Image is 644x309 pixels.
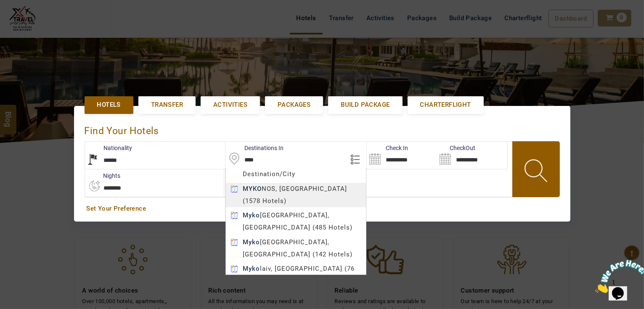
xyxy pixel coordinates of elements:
[138,96,196,114] a: Transfer
[408,96,484,114] a: Charterflight
[420,100,471,109] span: Charterflight
[367,144,408,152] label: Check In
[3,3,7,11] span: 1
[341,100,390,109] span: Build Package
[97,100,121,109] span: Hotels
[3,3,56,37] img: Chat attention grabber
[278,100,310,109] span: Packages
[213,100,247,109] span: Activities
[225,144,284,152] label: Destinations In
[85,172,121,180] label: nights
[151,100,183,109] span: Transfer
[201,96,260,114] a: Activities
[85,96,133,114] a: Hotels
[265,96,323,114] a: Packages
[226,168,366,180] div: Destination/City
[592,256,644,296] iframe: chat widget
[226,209,366,234] div: [GEOGRAPHIC_DATA], [GEOGRAPHIC_DATA] (485 Hotels)
[437,144,475,152] label: CheckOut
[87,204,558,213] a: Set Your Preference
[437,142,507,169] input: Search
[224,172,262,180] label: Rooms
[85,116,560,141] div: Find Your Hotels
[85,144,133,152] label: Nationality
[243,211,260,219] b: Myko
[243,185,262,193] b: MYKO
[328,96,402,114] a: Build Package
[367,142,437,169] input: Search
[243,265,260,272] b: Myko
[243,238,260,246] b: Myko
[226,263,366,287] div: laiv, [GEOGRAPHIC_DATA] (76 Hotels)
[226,236,366,261] div: [GEOGRAPHIC_DATA], [GEOGRAPHIC_DATA] (142 Hotels)
[226,183,366,207] div: NOS, [GEOGRAPHIC_DATA] (1578 Hotels)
